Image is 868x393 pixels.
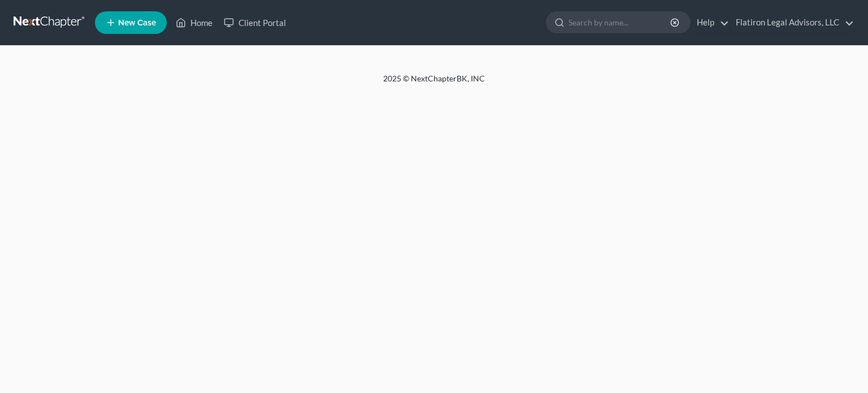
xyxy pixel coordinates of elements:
[218,12,292,33] a: Client Portal
[112,73,756,93] div: 2025 © NextChapterBK, INC
[118,19,156,27] span: New Case
[170,12,218,33] a: Home
[568,12,672,33] input: Search by name...
[691,12,729,33] a: Help
[730,12,854,33] a: Flatiron Legal Advisors, LLC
